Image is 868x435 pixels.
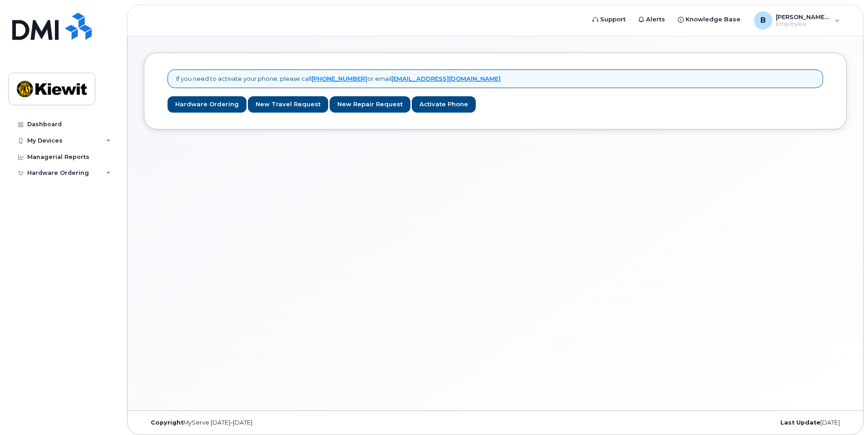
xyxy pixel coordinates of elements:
[612,419,847,426] div: [DATE]
[330,96,410,113] a: New Repair Request
[176,74,501,83] p: If you need to activate your phone, please call or email
[780,419,820,426] strong: Last Update
[168,96,247,113] a: Hardware Ordering
[151,419,183,426] strong: Copyright
[391,75,501,82] a: [EMAIL_ADDRESS][DOMAIN_NAME]
[144,419,378,426] div: MyServe [DATE]–[DATE]
[311,75,367,82] a: [PHONE_NUMBER]
[412,96,476,113] a: Activate Phone
[248,96,328,113] a: New Travel Request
